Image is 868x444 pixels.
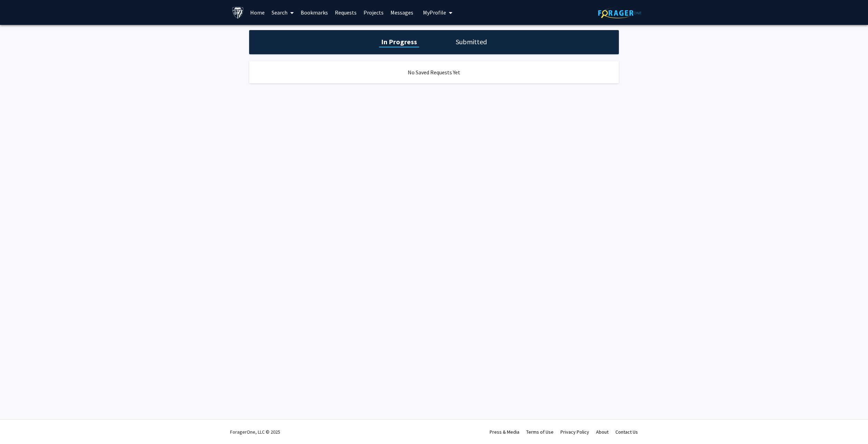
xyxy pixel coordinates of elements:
[268,0,297,25] a: Search
[526,429,554,435] a: Terms of Use
[5,413,29,439] iframe: Chat
[247,0,268,25] a: Home
[379,37,419,47] h1: In Progress
[615,429,638,435] a: Contact Us
[249,61,619,83] div: No Saved Requests Yet
[230,420,280,444] div: ForagerOne, LLC © 2025
[387,0,417,25] a: Messages
[560,429,589,435] a: Privacy Policy
[331,0,360,25] a: Requests
[490,429,519,435] a: Press & Media
[423,9,446,16] span: My Profile
[232,7,244,19] img: Johns Hopkins University Logo
[454,37,489,47] h1: Submitted
[596,429,608,435] a: About
[297,0,331,25] a: Bookmarks
[598,8,641,18] img: ForagerOne Logo
[360,0,387,25] a: Projects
